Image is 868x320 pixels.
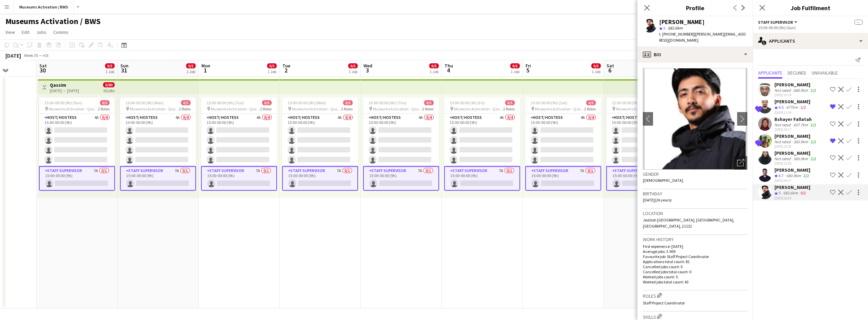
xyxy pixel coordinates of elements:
div: Applicants [753,33,868,49]
span: Unavailable [812,70,838,75]
span: -- [854,20,863,25]
div: 1 Job [268,69,276,74]
div: [PERSON_NAME] [774,133,817,139]
span: Staff Project Coordinator [643,300,685,305]
span: 0/5 [181,100,191,105]
h1: Museums Activation / BWS [5,16,101,26]
span: 0/5 [510,63,520,68]
app-skills-label: 0/2 [801,190,806,195]
div: 15:00-00:00 (9h) (Tue)0/5 Museums Activation - Qassim2 RolesHost/ Hostess4A0/415:00-00:00 (9h) St... [201,98,277,191]
span: Jobs [36,29,46,35]
span: 0/5 [267,63,277,68]
div: 437.7km [792,122,809,127]
span: 4.7 [778,173,784,178]
span: [DEMOGRAPHIC_DATA] [643,178,683,183]
span: Museums Activation - Qassim [373,106,422,111]
h3: Roles [643,292,747,299]
div: 15:00-00:00 (9h) (Sun)0/5 Museums Activation - Qassim2 RolesHost/ Hostess4A0/415:00-00:00 (9h) St... [606,98,682,191]
span: 2 Roles [341,106,353,111]
app-skills-label: 2/2 [811,156,816,161]
span: Museums Activation - Qassim [454,106,503,111]
app-card-role: Host/ Hostess4A0/415:00-00:00 (9h) [363,114,439,166]
div: 1 Job [105,69,114,74]
span: Sat [607,63,614,69]
span: Museums Activation - Qassim [292,106,341,111]
span: | [PERSON_NAME][EMAIL_ADDRESS][DOMAIN_NAME] [659,31,746,43]
span: Week 35 [22,53,39,58]
div: [PERSON_NAME] [774,184,810,190]
span: Staff Supervisor [758,20,793,25]
span: Applicants [758,70,782,75]
app-job-card: 15:00-00:00 (9h) (Thu)0/5 Museums Activation - Qassim2 RolesHost/ Hostess4A0/415:00-00:00 (9h) St... [363,98,439,191]
div: 1 Job [511,69,519,74]
span: 15:00-00:00 (9h) (Mon) [125,100,164,105]
div: 360.9km [792,156,809,161]
span: Wed [363,63,372,69]
span: 0/5 [505,100,515,105]
div: 680.9km [785,173,802,179]
span: 0/80 [103,82,115,87]
a: Comms [51,28,71,37]
span: Declined [788,70,806,75]
span: 0/5 [186,63,196,68]
app-job-card: 15:00-00:00 (9h) (Mon)0/5 Museums Activation - Qassim2 RolesHost/ Hostess4A0/415:00-00:00 (9h) St... [120,98,196,191]
span: 30 [38,66,47,74]
div: Bio [637,46,753,63]
app-card-role: Staff Supervisor7A0/115:00-00:00 (9h) [363,166,439,191]
span: 0/5 [424,100,434,105]
button: Staff Supervisor [758,20,798,25]
span: 2 Roles [260,106,272,111]
div: [DATE] [5,52,21,59]
app-card-role: Host/ Hostess4A0/415:00-00:00 (9h) [444,114,520,166]
span: 15:00-00:00 (9h) (Fri) [450,100,485,105]
span: 4 [443,66,453,74]
a: View [3,28,18,37]
span: Museums Activation - Qassim [211,106,260,111]
div: [PERSON_NAME] [774,82,817,88]
app-card-role: Host/ Hostess4A0/415:00-00:00 (9h) [120,114,196,166]
span: Mon [201,63,210,69]
app-skills-label: 1/2 [801,105,806,110]
h3: Job Fulfilment [753,3,868,12]
div: Not rated [774,88,792,93]
img: Crew avatar or photo [643,68,747,170]
div: 15:00-00:00 (9h) (Sun) [758,25,863,30]
div: [DATE] 09:37 [774,178,810,183]
div: 15:00-00:00 (9h) (Sat)0/5 Museums Activation - Qassim2 RolesHost/ Hostess4A0/415:00-00:00 (9h) St... [525,98,601,191]
span: 2 [281,66,290,74]
span: Museums Activation - Qassim [616,106,665,111]
span: 0/5 [343,100,353,105]
div: 16 jobs [103,87,115,93]
div: Not rated [774,139,792,144]
app-job-card: 15:00-00:00 (9h) (Sun)0/5 Museums Activation - Qassim2 RolesHost/ Hostess4A0/415:00-00:00 (9h) St... [39,98,115,191]
app-card-role: Staff Supervisor7A0/115:00-00:00 (9h) [39,166,115,191]
span: 0/5 [591,63,601,68]
span: 0/5 [429,63,439,68]
p: Cancelled jobs total count: 0 [643,269,747,274]
app-card-role: Host/ Hostess4A0/415:00-00:00 (9h) [282,114,358,166]
span: Tue [282,63,290,69]
span: Museums Activation - Qassim [49,106,98,111]
app-card-role: Staff Supervisor7A0/115:00-00:00 (9h) [606,166,682,191]
span: 15:00-00:00 (9h) (Sat) [531,100,567,105]
app-card-role: Staff Supervisor7A0/115:00-00:00 (9h) [525,166,601,191]
div: [PERSON_NAME] [774,167,810,173]
span: Sat [39,63,47,69]
h3: Location [643,210,747,216]
p: First experience: [DATE] [643,244,747,249]
span: 0/5 [100,100,110,105]
div: Not rated [774,122,792,127]
app-job-card: 15:00-00:00 (9h) (Wed)0/5 Museums Activation - Qassim2 RolesHost/ Hostess4A0/415:00-00:00 (9h) St... [282,98,358,191]
div: [PERSON_NAME] [774,99,810,105]
span: Thu [445,63,453,69]
span: 4.5 [778,105,784,110]
span: 15:00-00:00 (9h) (Sun) [44,100,82,105]
span: Museums Activation - Qassim [535,106,584,111]
div: 360.9km [792,139,809,144]
p: Favourite job: Staff Project Coordinator [643,254,747,259]
span: Fri [526,63,531,69]
div: 680.9km [792,88,809,93]
app-job-card: 15:00-00:00 (9h) (Fri)0/5 Museums Activation - Qassim2 RolesHost/ Hostess4A0/415:00-00:00 (9h) St... [444,98,520,191]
